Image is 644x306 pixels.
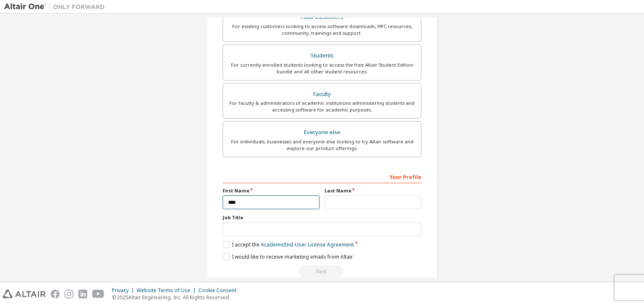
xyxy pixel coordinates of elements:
[78,290,87,298] img: linkedin.svg
[4,3,109,11] img: Altair One
[65,290,73,298] img: instagram.svg
[3,290,46,298] img: altair_logo.svg
[228,50,416,62] div: Students
[223,170,421,183] div: Your Profile
[223,187,319,194] label: First Name
[325,187,421,194] label: Last Name
[112,287,137,294] div: Privacy
[228,23,416,36] div: For existing customers looking to access software downloads, HPC resources, community, trainings ...
[228,127,416,138] div: Everyone else
[261,241,354,248] a: Academic End-User License Agreement
[223,265,421,278] div: Read and acccept EULA to continue
[51,290,60,298] img: facebook.svg
[198,287,241,294] div: Cookie Consent
[223,253,353,260] label: I would like to receive marketing emails from Altair
[228,88,416,100] div: Faculty
[137,287,198,294] div: Website Terms of Use
[223,241,354,248] label: I accept the
[228,100,416,113] div: For faculty & administrators of academic institutions administering students and accessing softwa...
[112,294,241,301] p: © 2025 Altair Engineering, Inc. All Rights Reserved.
[228,138,416,152] div: For individuals, businesses and everyone else looking to try Altair software and explore our prod...
[223,214,421,221] label: Job Title
[92,290,104,298] img: youtube.svg
[228,62,416,75] div: For currently enrolled students looking to access the free Altair Student Edition bundle and all ...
